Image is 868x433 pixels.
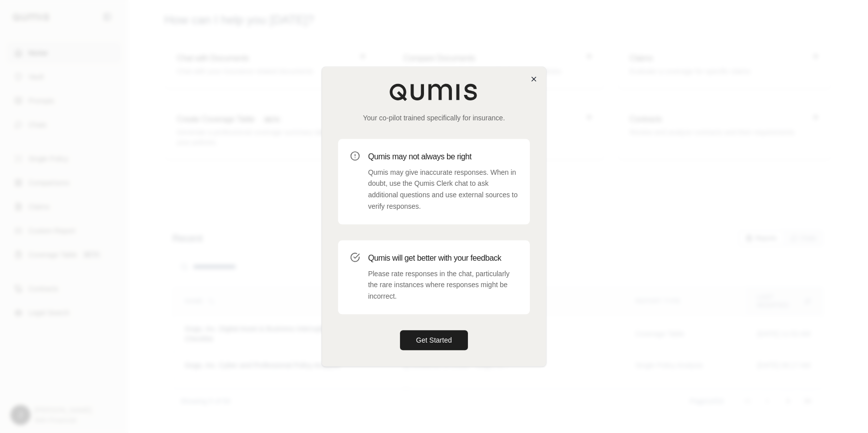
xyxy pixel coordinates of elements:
[368,252,518,264] h3: Qumis will get better with your feedback
[400,330,468,350] button: Get Started
[389,83,479,101] img: Qumis Logo
[338,113,530,123] p: Your co-pilot trained specifically for insurance.
[368,151,518,163] h3: Qumis may not always be right
[368,167,518,212] p: Qumis may give inaccurate responses. When in doubt, use the Qumis Clerk chat to ask additional qu...
[368,268,518,302] p: Please rate responses in the chat, particularly the rare instances where responses might be incor...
